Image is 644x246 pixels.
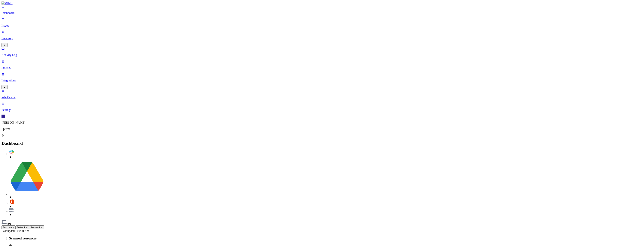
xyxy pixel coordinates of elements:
a: MIND [2,1,642,5]
button: Prevention [29,225,44,229]
p: [PERSON_NAME] [2,121,642,124]
a: Settings [2,102,642,112]
p: What's new [2,95,642,99]
p: Spirent [2,127,642,131]
span: EL [2,115,5,118]
a: Integrations [2,72,642,89]
h3: Scanned resources [9,236,642,240]
h2: Dashboard [2,141,642,146]
p: Policies [2,66,642,69]
button: Discovery [2,225,16,229]
img: MIND [2,1,13,5]
a: Issues [2,18,642,27]
img: svg%3e [9,159,45,195]
p: Dashboard [2,11,642,15]
img: svg%3e [9,208,14,212]
a: Activity Log [2,47,642,57]
span: Last update: 09:00 AM [2,229,29,233]
img: svg%3e [9,199,14,204]
a: Policies [2,60,642,69]
p: Settings [2,108,642,112]
p: Inventory [2,37,642,40]
a: Inventory [2,30,642,46]
p: Integrations [2,79,642,82]
img: svg%3e [9,150,14,155]
span: 791 [7,222,11,225]
img: svg%3e [2,219,7,225]
a: Dashboard [2,5,642,15]
button: Detection [16,225,29,229]
p: Issues [2,24,642,27]
p: Activity Log [2,53,642,57]
a: What's new [2,89,642,99]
